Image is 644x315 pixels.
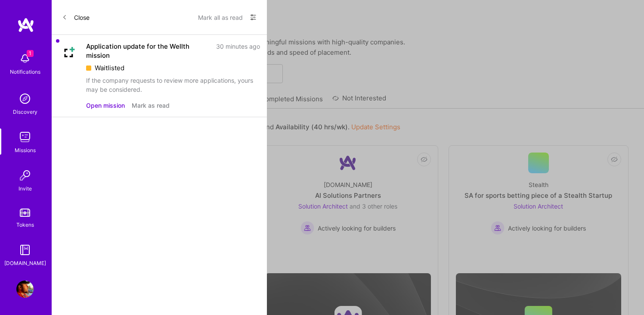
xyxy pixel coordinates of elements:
[4,259,46,268] div: [DOMAIN_NAME]
[132,101,170,110] button: Mark as read
[16,167,34,184] img: Invite
[16,90,34,107] img: discovery
[17,17,34,33] img: logo
[86,76,260,94] div: If the company requests to review more applications, yours may be considered.
[86,63,260,72] div: Waitlisted
[13,107,37,116] div: Discovery
[20,209,30,217] img: tokens
[16,241,34,259] img: guide book
[59,42,79,62] img: Company Logo
[19,184,32,193] div: Invite
[86,42,211,60] div: Application update for the Wellth mission
[16,281,34,298] img: User Avatar
[198,10,243,24] button: Mark all as read
[16,128,34,146] img: teamwork
[14,281,36,298] a: User Avatar
[216,42,260,60] div: 30 minutes ago
[86,101,125,110] button: Open mission
[16,220,34,229] div: Tokens
[62,10,90,24] button: Close
[15,146,36,155] div: Missions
